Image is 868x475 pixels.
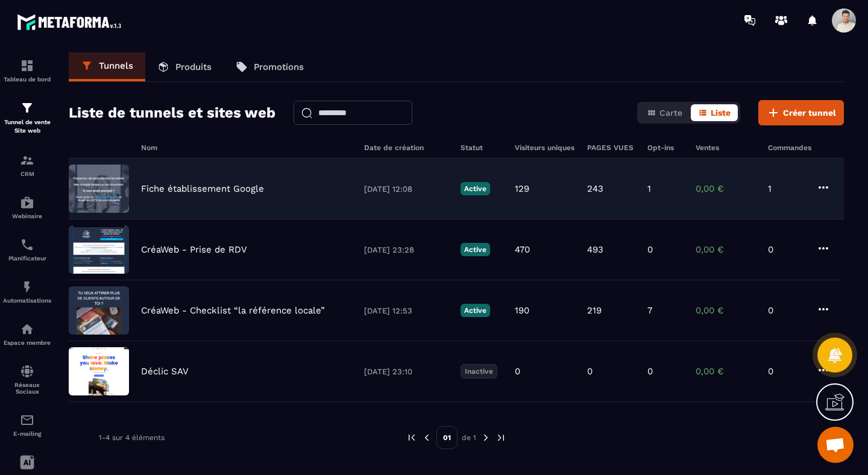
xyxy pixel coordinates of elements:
[758,100,844,125] button: Créer tunnel
[3,404,51,446] a: emailemailE-mailing
[461,243,490,256] p: Active
[421,432,432,443] img: prev
[691,104,738,121] button: Liste
[647,183,651,194] p: 1
[587,305,602,316] p: 219
[69,286,129,335] img: image
[461,304,490,317] p: Active
[3,144,51,186] a: formationformationCRM
[145,52,224,81] a: Produits
[495,432,506,443] img: next
[20,195,34,210] img: automations
[141,183,264,194] p: Fiche établissement Google
[659,108,682,118] span: Carte
[99,433,165,442] p: 1-4 sur 4 éléments
[69,347,129,395] img: image
[515,143,575,152] h6: Visiteurs uniques
[696,305,756,316] p: 0,00 €
[696,143,756,152] h6: Ventes
[461,182,490,195] p: Active
[3,255,51,262] p: Planificateur
[3,297,51,304] p: Automatisations
[20,322,34,336] img: automations
[461,143,503,152] h6: Statut
[461,364,497,379] p: Inactive
[515,305,529,316] p: 190
[141,143,352,152] h6: Nom
[711,108,731,118] span: Liste
[480,432,491,443] img: next
[69,101,275,125] h2: Liste de tunnels et sites web
[587,143,635,152] h6: PAGES VUES
[462,433,476,442] p: de 1
[364,184,448,193] p: [DATE] 12:08
[3,49,51,92] a: formationformationTableau de bord
[3,76,51,83] p: Tableau de bord
[696,366,756,377] p: 0,00 €
[141,366,189,377] p: Déclic SAV
[69,165,129,213] img: image
[768,305,804,316] p: 0
[20,413,34,427] img: email
[17,11,125,33] img: logo
[406,432,417,443] img: prev
[364,367,448,376] p: [DATE] 23:10
[69,52,145,81] a: Tunnels
[515,183,529,194] p: 129
[69,225,129,274] img: image
[99,60,133,71] p: Tunnels
[817,427,854,463] div: Ouvrir le chat
[3,339,51,346] p: Espace membre
[20,58,34,73] img: formation
[3,382,51,395] p: Réseaux Sociaux
[141,305,325,316] p: CréaWeb - Checklist “la référence locale”
[783,107,836,119] span: Créer tunnel
[20,153,34,168] img: formation
[3,228,51,271] a: schedulerschedulerPlanificateur
[20,101,34,115] img: formation
[768,366,804,377] p: 0
[696,183,756,194] p: 0,00 €
[3,355,51,404] a: social-networksocial-networkRéseaux Sociaux
[587,366,593,377] p: 0
[3,186,51,228] a: automationsautomationsWebinaire
[515,366,520,377] p: 0
[515,244,530,255] p: 470
[3,171,51,177] p: CRM
[647,244,653,255] p: 0
[20,364,34,379] img: social-network
[3,92,51,144] a: formationformationTunnel de vente Site web
[640,104,690,121] button: Carte
[3,118,51,135] p: Tunnel de vente Site web
[224,52,316,81] a: Promotions
[364,245,448,254] p: [DATE] 23:28
[587,244,603,255] p: 493
[647,143,684,152] h6: Opt-ins
[3,271,51,313] a: automationsautomationsAutomatisations
[768,143,811,152] h6: Commandes
[647,305,652,316] p: 7
[768,183,804,194] p: 1
[436,426,458,449] p: 01
[20,280,34,294] img: automations
[175,61,212,72] p: Produits
[3,430,51,437] p: E-mailing
[364,143,448,152] h6: Date de création
[20,237,34,252] img: scheduler
[364,306,448,315] p: [DATE] 12:53
[587,183,603,194] p: 243
[696,244,756,255] p: 0,00 €
[3,213,51,219] p: Webinaire
[768,244,804,255] p: 0
[254,61,304,72] p: Promotions
[647,366,653,377] p: 0
[3,313,51,355] a: automationsautomationsEspace membre
[141,244,247,255] p: CréaWeb - Prise de RDV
